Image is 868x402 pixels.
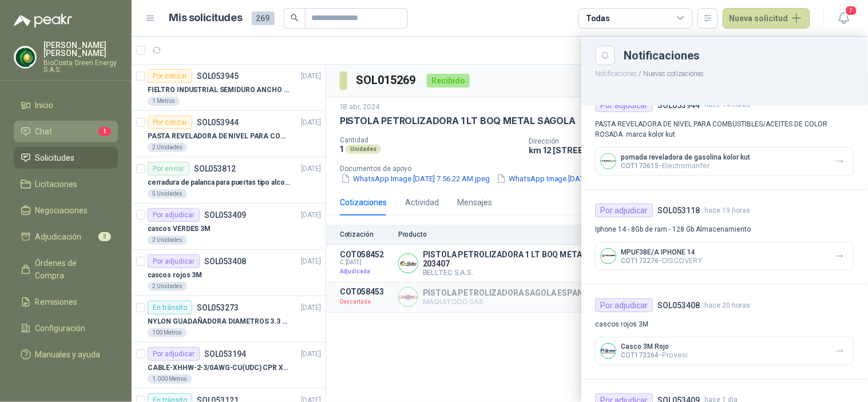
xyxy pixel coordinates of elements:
img: Company Logo [601,344,616,359]
div: Notificaciones [624,50,854,61]
a: Negociaciones [14,200,118,221]
a: Órdenes de Compra [14,252,118,286]
span: Remisiones [35,296,78,308]
button: Close [596,46,615,65]
span: Licitaciones [35,178,78,190]
span: Adjudicación [35,230,82,243]
h1: Mis solicitudes [169,10,243,26]
img: Company Logo [601,249,616,264]
p: / Nuevas cotizaciones [582,65,868,79]
img: Logo peakr [14,14,72,27]
span: hace 19 horas [705,205,751,216]
span: 7 [845,5,858,16]
p: Iphone 14 - 8Gb de ram - 128 Gb Almacenamiento [596,224,854,235]
span: Manuales y ayuda [35,348,101,361]
h4: SOL053408 [658,299,700,312]
img: Company Logo [14,46,36,68]
h4: SOL053118 [658,204,700,217]
div: Por adjudicar [596,204,653,217]
button: Notificaciones [596,70,637,78]
button: Nueva solicitud [723,8,810,29]
span: COT173615 [621,162,659,170]
span: search [291,14,299,22]
div: Todas [586,12,610,25]
span: Solicitudes [35,152,75,164]
a: Manuales y ayuda [14,344,118,365]
img: Company Logo [601,154,616,169]
span: COT173264 [621,351,659,359]
a: Licitaciones [14,173,118,195]
p: cascos rojos 3M [596,319,854,330]
a: Solicitudes [14,147,118,169]
span: Órdenes de Compra [35,257,107,282]
a: Chat1 [14,121,118,142]
span: 3 [98,232,111,241]
p: pomada reveladora de gasolina kolor kut [621,153,751,161]
div: Por adjudicar [596,298,653,312]
p: MPUF3BE/A IPHONE 14 [621,248,703,256]
p: [PERSON_NAME] [PERSON_NAME] [43,41,118,57]
span: Configuración [35,322,86,335]
p: Casco 3M Rojo [621,343,688,351]
span: 269 [252,11,275,25]
span: COT173276 [621,257,659,265]
span: Inicio [35,99,54,112]
p: - Provesi [621,351,688,359]
span: Negociaciones [35,204,88,217]
span: 1 [98,127,111,136]
a: Inicio [14,94,118,116]
p: - Electromanfer [621,161,751,170]
a: Adjudicación3 [14,226,118,248]
p: BioCosta Green Energy S.A.S [43,59,118,73]
a: Remisiones [14,291,118,313]
button: 7 [834,8,854,29]
span: hace 20 horas [705,300,751,311]
span: Chat [35,125,53,138]
p: - DISCOVERY [621,256,703,265]
p: PASTA REVELADORA DE NIVEL PARA COMBUSTIBLES/ACEITES DE COLOR ROSADA marca kolor kut [596,119,854,141]
a: Configuración [14,317,118,339]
